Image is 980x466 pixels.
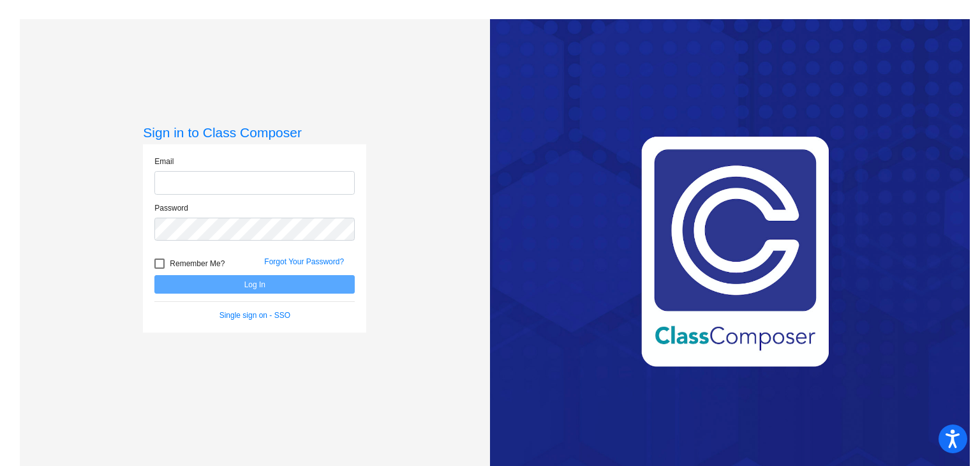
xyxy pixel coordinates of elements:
[154,202,188,214] label: Password
[170,256,225,271] span: Remember Me?
[154,156,174,167] label: Email
[264,257,344,266] a: Forgot Your Password?
[154,275,355,294] button: Log In
[143,124,366,140] h3: Sign in to Class Composer
[219,311,290,320] a: Single sign on - SSO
